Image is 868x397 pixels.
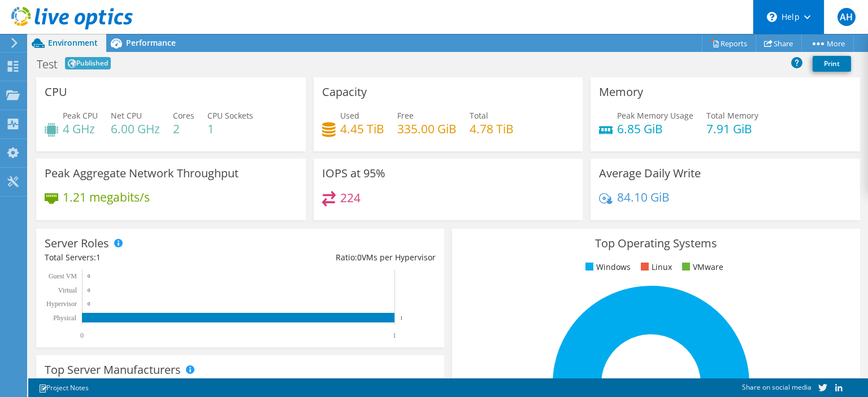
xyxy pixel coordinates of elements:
[357,252,362,263] span: 0
[45,251,240,264] div: Total Servers:
[45,237,109,250] h3: Server Roles
[111,123,160,135] h4: 6.00 GHz
[599,167,701,180] h3: Average Daily Write
[583,261,631,273] li: Windows
[470,110,488,121] span: Total
[88,273,90,279] text: 0
[617,191,670,203] h4: 84.10 GiB
[397,110,414,121] span: Free
[322,167,385,180] h3: IOPS at 95%
[240,251,436,264] div: Ratio: VMs per Hypervisor
[837,8,856,26] span: AH
[393,331,396,339] text: 1
[173,123,194,135] h4: 2
[173,110,194,121] span: Cores
[63,123,98,135] h4: 4 GHz
[49,272,77,280] text: Guest VM
[63,191,150,203] h4: 1.21 megabits/s
[470,123,514,135] h4: 4.78 TiB
[599,86,643,98] h3: Memory
[58,286,77,294] text: Virtual
[53,314,76,322] text: Physical
[322,86,367,98] h3: Capacity
[397,123,457,135] h4: 335.00 GiB
[706,110,758,121] span: Total Memory
[813,56,851,72] a: Print
[111,110,142,121] span: Net CPU
[742,382,811,392] span: Share on social media
[706,123,758,135] h4: 7.91 GiB
[31,381,97,395] a: Project Notes
[45,86,67,98] h3: CPU
[207,110,253,121] span: CPU Sockets
[617,123,693,135] h4: 6.85 GiB
[340,191,361,204] h4: 224
[65,57,111,69] span: Published
[126,37,176,48] span: Performance
[461,237,852,250] h3: Top Operating Systems
[340,110,359,121] span: Used
[80,331,84,339] text: 0
[88,287,90,293] text: 0
[96,252,101,263] span: 1
[400,315,403,321] text: 1
[207,123,253,135] h4: 1
[638,261,672,273] li: Linux
[340,123,384,135] h4: 4.45 TiB
[679,261,723,273] li: VMware
[767,12,777,22] svg: \n
[88,301,90,307] text: 0
[756,34,802,52] a: Share
[702,34,756,52] a: Reports
[45,167,238,180] h3: Peak Aggregate Network Throughput
[45,364,181,376] h3: Top Server Manufacturers
[48,37,98,48] span: Environment
[46,300,77,308] text: Hypervisor
[801,34,854,52] a: More
[37,59,58,70] h1: Test
[45,378,436,390] h4: Total Manufacturers:
[63,110,98,121] span: Peak CPU
[617,110,693,121] span: Peak Memory Usage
